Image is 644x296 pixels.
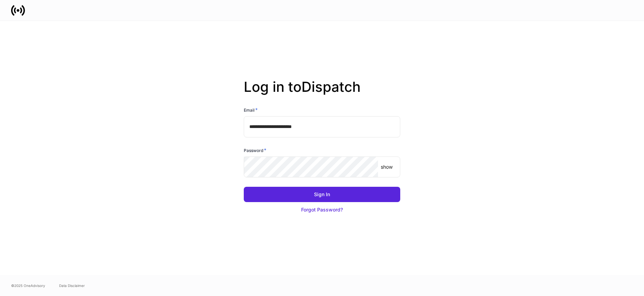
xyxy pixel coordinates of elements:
h6: Email [244,106,258,113]
h6: Password [244,147,266,154]
div: Sign In [314,191,330,198]
a: Data Disclaimer [59,283,85,288]
button: Sign In [244,187,400,202]
p: show [381,163,393,170]
span: © 2025 OneAdvisory [11,283,45,288]
h2: Log in to Dispatch [244,79,400,106]
button: Forgot Password? [244,202,400,217]
div: Forgot Password? [301,206,343,213]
